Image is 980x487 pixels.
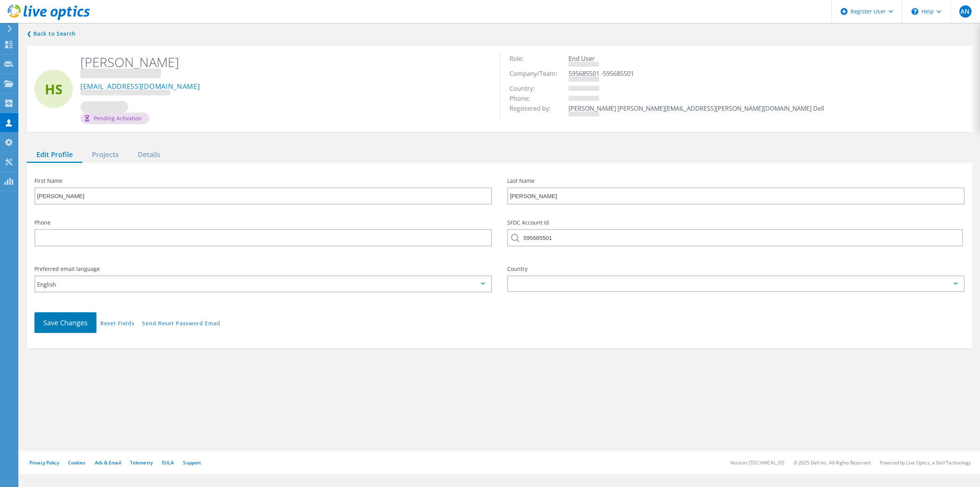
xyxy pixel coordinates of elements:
[162,459,174,466] a: EULA
[34,312,96,333] button: Save Changes
[100,321,134,327] a: Reset Fields
[507,266,965,272] label: Country
[27,147,82,163] div: Edit Profile
[34,266,492,272] label: Preferred email language
[730,459,784,466] li: Version: [TECHNICAL_ID]
[29,459,59,466] a: Privacy Policy
[34,178,492,184] label: First Name
[80,54,488,80] h2: [PERSON_NAME]
[507,178,965,184] label: Last Name
[82,147,128,163] div: Projects
[68,459,86,466] a: Cookies
[510,54,531,63] span: Role:
[794,459,871,466] li: © 2025 Dell Inc. All Rights Reserved
[567,54,826,69] td: End User
[142,321,220,327] a: Send Reset Password Email
[911,8,918,15] svg: \n
[510,94,537,103] span: Phone:
[567,103,826,118] td: [PERSON_NAME] [PERSON_NAME][EMAIL_ADDRESS][PERSON_NAME][DOMAIN_NAME] Dell
[568,69,642,78] span: 595685501 -595685501
[80,83,200,97] a: [EMAIL_ADDRESS][DOMAIN_NAME]
[510,69,565,78] span: Company/Team:
[43,318,88,327] span: Save Changes
[34,220,492,225] label: Phone
[130,459,153,466] a: Telemetry
[880,459,971,466] li: Powered by Live Optics, a Dell Technology
[8,16,90,21] a: Live Optics Dashboard
[960,8,970,15] span: AN
[183,459,201,466] a: Support
[95,459,121,466] a: Ads & Email
[27,29,76,38] a: Back to search
[45,82,62,96] span: HS
[507,220,965,225] label: SFDC Account Id
[510,104,558,113] span: Registered by:
[510,84,542,93] span: Country:
[80,113,149,124] div: Pending Activation
[128,147,170,163] div: Details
